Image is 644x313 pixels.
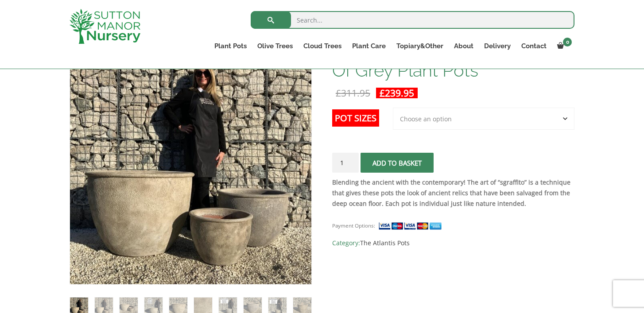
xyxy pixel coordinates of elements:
a: 0 [552,40,574,52]
bdi: 239.95 [380,87,414,99]
a: Plant Pots [209,40,252,52]
span: 0 [563,38,572,46]
a: Olive Trees [252,40,298,52]
a: Cloud Trees [298,40,347,52]
span: £ [336,87,341,99]
img: logo [70,9,140,44]
a: Plant Care [347,40,391,52]
a: About [449,40,479,52]
bdi: 311.95 [336,87,370,99]
img: payment supported [378,221,445,231]
span: Category: [332,238,574,248]
a: The Atlantis Pots [360,239,410,247]
input: Product quantity [332,153,359,173]
small: Payment Options: [332,222,375,229]
a: Topiary&Other [391,40,449,52]
label: Pot Sizes [332,109,379,127]
button: Add to basket [361,153,434,173]
a: Delivery [479,40,516,52]
input: Search... [251,11,574,29]
a: Contact [516,40,552,52]
strong: Blending the ancient with the contemporary! The art of “sgraffito” is a technique that gives thes... [332,178,570,208]
span: £ [380,87,385,99]
h1: The Tam Coc Atlantis Shades Of Grey Plant Pots [332,43,574,80]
